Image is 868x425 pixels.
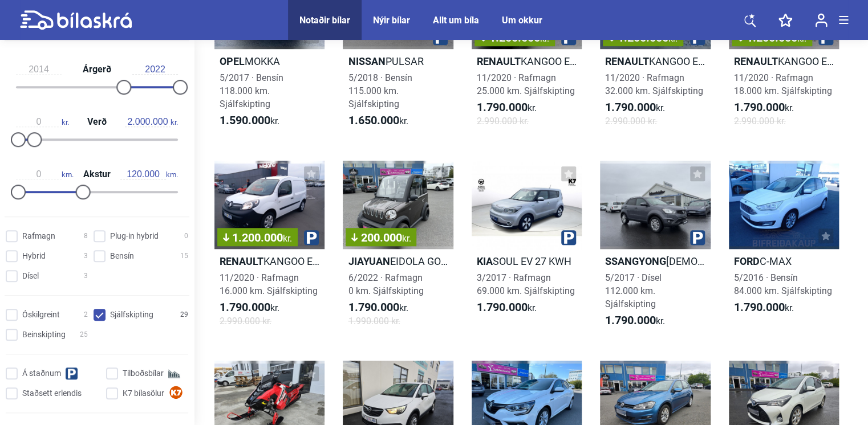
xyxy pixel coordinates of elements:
[734,272,832,296] span: 5/2016 · Bensín 84.000 km. Sjálfskipting
[220,55,245,67] b: Opel
[220,301,279,314] span: kr.
[477,115,529,128] span: 2.990.000 kr.
[16,169,74,179] span: km.
[110,309,153,321] span: Sjálfskipting
[343,161,453,338] a: 200.000kr.JIAYUANEIDOLA GOLFBÍLL6/2022 · Rafmagn0 km. Sjálfskipting1.790.000kr.1.990.000 kr.
[605,55,649,67] b: Renault
[605,272,662,309] span: 5/2017 · Dísel 112.000 km. Sjálfskipting
[220,300,270,314] b: 1.790.000
[84,309,88,321] span: 2
[815,13,828,27] img: user-login.svg
[348,72,412,109] span: 5/2018 · Bensín 115.000 km. Sjálfskipting
[22,270,39,282] span: Dísel
[22,387,82,399] span: Staðsett erlendis
[180,250,188,262] span: 15
[477,255,493,267] b: Kia
[477,272,575,296] span: 3/2017 · Rafmagn 69.000 km. Sjálfskipting
[561,230,576,245] img: parking.png
[348,55,385,67] b: Nissan
[477,300,528,314] b: 1.790.000
[22,309,60,321] span: Óskilgreint
[605,101,665,115] span: kr.
[214,55,325,68] h2: MOKKA
[220,72,283,109] span: 5/2017 · Bensín 118.000 km. Sjálfskipting
[734,301,794,314] span: kr.
[80,65,114,74] span: Árgerð
[220,255,263,267] b: Renault
[299,15,350,26] a: Notaðir bílar
[22,367,61,379] span: Á staðnum
[184,230,188,242] span: 0
[84,270,88,282] span: 3
[600,161,710,338] a: Ssangyong[DEMOGRAPHIC_DATA]5/2017 · Dísel112.000 km. Sjálfskipting1.790.000kr.
[605,72,703,96] span: 11/2020 · Rafmagn 32.000 km. Sjálfskipting
[729,255,839,268] h2: C-MAX
[180,309,188,321] span: 29
[348,300,399,314] b: 1.790.000
[734,101,794,115] span: kr.
[605,314,665,328] span: kr.
[373,15,410,26] a: Nýir bílar
[220,272,318,296] span: 11/2020 · Rafmagn 16.000 km. Sjálfskipting
[123,367,164,379] span: Tilboðsbílar
[472,161,582,338] a: KiaSOUL EV 27 KWH3/2017 · Rafmagn69.000 km. Sjálfskipting1.790.000kr.
[214,161,325,338] a: 1.200.000kr.RenaultKANGOO EXPRESS Z.E. 33KWH11/2020 · Rafmagn16.000 km. Sjálfskipting1.790.000kr....
[22,329,66,341] span: Beinskipting
[220,113,270,127] b: 1.590.000
[472,55,582,68] h2: KANGOO EXPRESS Z.E. 33 KWH
[16,117,69,127] span: kr.
[734,300,785,314] b: 1.790.000
[605,115,657,128] span: 2.990.000 kr.
[729,161,839,338] a: FordC-MAX5/2016 · Bensín84.000 km. Sjálfskipting1.790.000kr.
[477,301,537,314] span: kr.
[110,230,159,242] span: Plug-in hybrid
[304,230,319,245] img: parking.png
[605,255,666,267] b: Ssangyong
[220,314,271,328] span: 2.990.000 kr.
[283,233,292,244] span: kr.
[477,55,521,67] b: Renault
[734,55,778,67] b: Renault
[477,72,575,96] span: 11/2020 · Rafmagn 25.000 km. Sjálfskipting
[348,301,408,314] span: kr.
[80,170,113,179] span: Akstur
[348,272,423,296] span: 6/2022 · Rafmagn 0 km. Sjálfskipting
[120,169,178,179] span: km.
[729,55,839,68] h2: KANGOO EXPRESS Z.E. 33KWH
[123,387,164,399] span: K7 bílasölur
[605,100,656,114] b: 1.790.000
[734,100,785,114] b: 1.790.000
[348,113,399,127] b: 1.650.000
[214,255,325,268] h2: KANGOO EXPRESS Z.E. 33KWH
[734,255,760,267] b: Ford
[348,255,390,267] b: JIAYUAN
[84,250,88,262] span: 3
[600,255,710,268] h2: [DEMOGRAPHIC_DATA]
[600,55,710,68] h2: KANGOO EXPRESS Z.E. 33KWH
[223,232,292,243] span: 1.200.000
[477,101,537,115] span: kr.
[343,255,453,268] h2: EIDOLA GOLFBÍLL
[348,114,408,128] span: kr.
[609,32,678,43] span: 1.200.000
[84,117,109,126] span: Verð
[348,314,400,328] span: 1.990.000 kr.
[433,15,479,26] a: Allt um bíla
[401,233,411,244] span: kr.
[737,32,806,43] span: 1.200.000
[220,114,279,128] span: kr.
[80,329,88,341] span: 25
[502,15,542,26] div: Um okkur
[734,115,786,128] span: 2.990.000 kr.
[734,72,832,96] span: 11/2020 · Rafmagn 18.000 km. Sjálfskipting
[125,117,178,127] span: kr.
[22,250,46,262] span: Hybrid
[690,230,705,245] img: parking.png
[110,250,134,262] span: Bensín
[480,32,549,43] span: 1.200.000
[605,313,656,327] b: 1.790.000
[22,230,55,242] span: Rafmagn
